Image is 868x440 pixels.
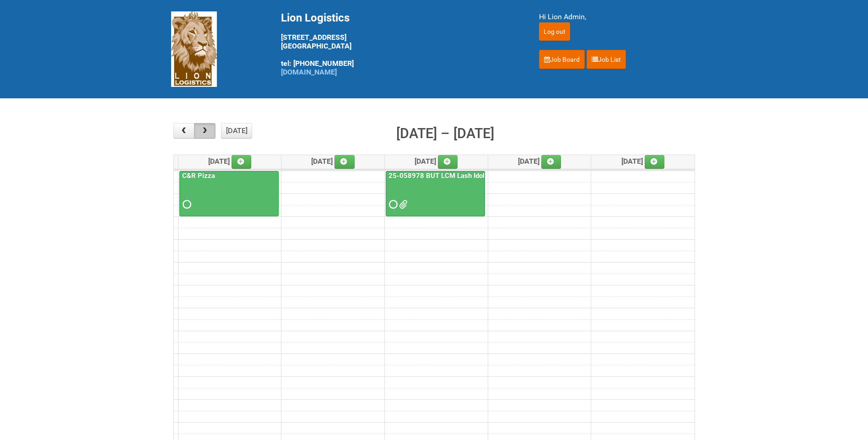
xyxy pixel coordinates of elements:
a: Job Board [539,50,585,69]
a: Add an event [541,155,561,169]
span: [DATE] [518,157,561,166]
a: Add an event [232,155,252,169]
span: MDN (2) 25-058978-01-08.xlsx LPF 25-058978-01-08.xlsx CELL 1.pdf CELL 2.pdf CELL 3.pdf CELL 4.pdf... [399,201,405,208]
div: Hi Lion Admin, [539,11,697,22]
a: 25-058978 BUT LCM Lash Idole US / Retest [387,172,527,180]
input: Log out [539,22,570,41]
a: Job List [587,50,626,69]
img: Lion Logistics [171,11,217,87]
a: [DOMAIN_NAME] [281,68,337,76]
button: [DATE] [221,123,252,139]
span: [DATE] [621,157,665,166]
span: [DATE] [208,157,252,166]
span: Lion Logistics [281,11,350,24]
a: Add an event [438,155,458,169]
a: Lion Logistics [171,44,217,53]
span: [DATE] [311,157,355,166]
span: [DATE] [415,157,458,166]
div: [STREET_ADDRESS] [GEOGRAPHIC_DATA] tel: [PHONE_NUMBER] [281,11,516,76]
a: Add an event [645,155,665,169]
a: Add an event [334,155,355,169]
a: C&R Pizza [179,171,279,217]
span: Requested [183,201,189,208]
a: C&R Pizza [180,172,217,180]
h2: [DATE] – [DATE] [396,123,494,144]
span: Requested [389,201,395,208]
a: 25-058978 BUT LCM Lash Idole US / Retest [386,171,485,217]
